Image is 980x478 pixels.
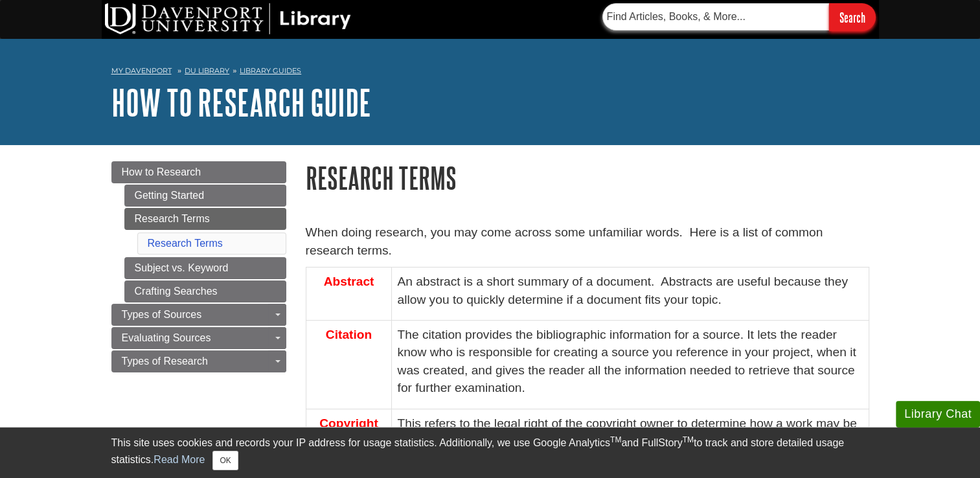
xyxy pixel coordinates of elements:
[829,3,876,31] input: Search
[326,328,372,341] span: Citation
[602,3,829,30] input: Find Articles, Books, & More...
[111,350,286,372] a: Types of Research
[122,332,211,343] span: Evaluating Sources
[319,416,378,430] b: Copyright
[122,309,202,320] span: Types of Sources
[111,435,869,470] div: This site uses cookies and records your IP address for usage statistics. Additionally, we use Goo...
[896,401,980,427] button: Library Chat
[610,435,621,444] sup: TM
[111,62,869,83] nav: breadcrumb
[124,185,286,207] a: Getting Started
[212,451,238,470] button: Close
[111,304,286,326] a: Types of Sources
[122,166,201,177] span: How to Research
[148,238,223,249] a: Research Terms
[105,3,351,34] img: DU Library
[185,66,229,75] a: DU Library
[683,435,694,444] sup: TM
[124,280,286,302] a: Crafting Searches
[111,82,371,122] a: How to Research Guide
[306,223,869,261] p: When doing research, you may come across some unfamiliar words. Here is a list of common research...
[397,326,863,397] p: The citation provides the bibliographic information for a source. It lets the reader know who is ...
[124,208,286,230] a: Research Terms
[111,65,172,76] a: My Davenport
[111,161,286,372] div: Guide Page Menu
[306,161,869,194] h1: Research Terms
[124,257,286,279] a: Subject vs. Keyword
[111,327,286,349] a: Evaluating Sources
[154,454,205,465] a: Read More
[324,275,374,288] span: Abstract
[122,356,208,367] span: Types of Research
[240,66,301,75] a: Library Guides
[602,3,876,31] form: Searches DU Library's articles, books, and more
[397,273,863,308] p: An abstract is a short summary of a document. Abstracts are useful because they allow you to quic...
[111,161,286,183] a: How to Research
